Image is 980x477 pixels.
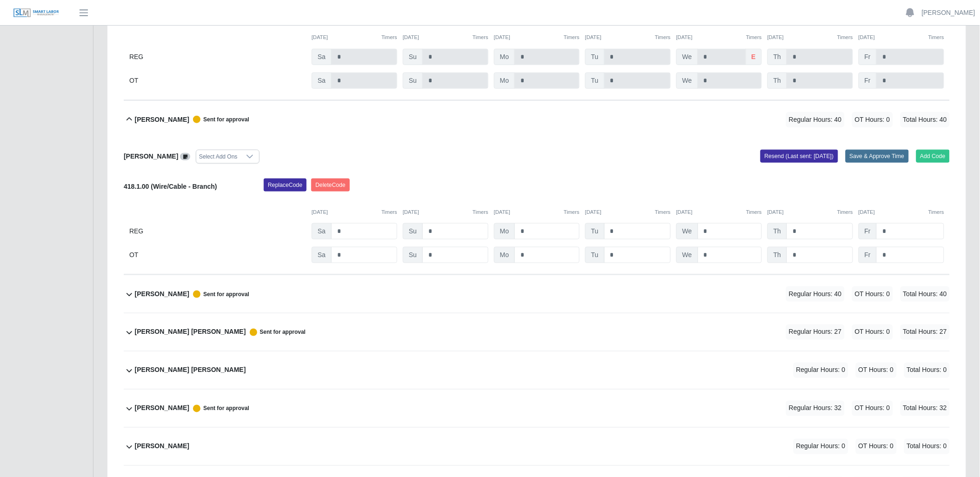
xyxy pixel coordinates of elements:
div: [DATE] [585,33,671,41]
span: Total Hours: 27 [900,325,950,340]
span: Total Hours: 32 [900,401,950,416]
span: Sent for approval [246,329,306,336]
div: [DATE] [767,208,853,216]
span: Regular Hours: 0 [793,363,848,378]
button: Timers [837,208,853,216]
span: Regular Hours: 27 [786,325,845,340]
button: Timers [655,33,671,41]
button: [PERSON_NAME] [PERSON_NAME] Sent for approval Regular Hours: 27 OT Hours: 0 Total Hours: 27 [124,313,950,351]
span: OT Hours: 0 [856,439,897,454]
span: Mo [494,247,515,263]
b: [PERSON_NAME] [135,289,189,299]
button: [PERSON_NAME] Regular Hours: 0 OT Hours: 0 Total Hours: 0 [124,428,950,465]
button: Timers [655,208,671,216]
span: Su [403,73,423,89]
span: Sent for approval [189,291,249,298]
div: [DATE] [494,208,580,216]
div: [DATE] [312,33,397,41]
div: [DATE] [312,208,397,216]
span: We [676,223,698,239]
span: Sa [312,73,332,89]
span: Th [767,73,787,89]
span: OT Hours: 0 [852,112,893,127]
button: Timers [381,208,397,216]
div: Select Add Ons [196,150,240,163]
span: Fr [859,223,877,239]
button: Save & Approve Time [846,150,909,163]
b: [PERSON_NAME] [135,404,189,413]
div: OT [129,73,306,89]
span: Th [767,247,787,263]
button: Timers [746,33,762,41]
b: [PERSON_NAME] [PERSON_NAME] [135,365,246,375]
div: [DATE] [676,208,762,216]
span: Total Hours: 40 [900,286,950,302]
span: Tu [585,247,605,263]
span: Mo [494,73,515,89]
span: Sa [312,247,332,263]
span: Regular Hours: 32 [786,401,845,416]
span: Fr [859,247,877,263]
span: OT Hours: 0 [852,325,893,340]
div: REG [129,49,306,65]
button: Timers [473,33,488,41]
span: Regular Hours: 40 [786,286,845,302]
b: [PERSON_NAME] [124,152,178,160]
div: [DATE] [676,33,762,41]
span: OT Hours: 0 [856,363,897,378]
span: We [676,73,698,89]
button: [PERSON_NAME] Sent for approval Regular Hours: 32 OT Hours: 0 Total Hours: 32 [124,390,950,427]
span: Th [767,223,787,239]
span: OT Hours: 0 [852,401,893,416]
div: [DATE] [767,33,853,41]
span: Tu [585,223,605,239]
div: [DATE] [403,208,488,216]
div: OT [129,247,306,263]
div: [DATE] [859,208,944,216]
span: Total Hours: 0 [904,363,950,378]
span: Sent for approval [189,405,249,412]
button: [PERSON_NAME] [PERSON_NAME] Regular Hours: 0 OT Hours: 0 Total Hours: 0 [124,351,950,389]
span: Total Hours: 0 [904,439,950,454]
span: Su [403,247,423,263]
span: Tu [585,73,605,89]
a: [PERSON_NAME] [922,8,975,18]
span: Sent for approval [189,116,249,123]
span: Regular Hours: 0 [793,439,848,454]
span: Su [403,49,423,65]
button: ReplaceCode [264,179,307,192]
span: Sa [312,49,332,65]
span: Total Hours: 40 [900,112,950,127]
a: View/Edit Notes [180,152,190,160]
div: [DATE] [585,208,671,216]
button: Timers [837,33,853,41]
button: Resend (Last sent: [DATE]) [760,150,838,163]
div: [DATE] [859,33,944,41]
div: REG [129,223,306,239]
span: Tu [585,49,605,65]
button: Add Code [916,150,950,163]
div: [DATE] [494,33,580,41]
span: Mo [494,223,515,239]
b: 418.1.00 (Wire/Cable - Branch) [124,183,217,190]
button: Timers [473,208,488,216]
b: [PERSON_NAME] [135,115,189,125]
span: Fr [859,73,877,89]
span: OT Hours: 0 [852,286,893,302]
button: Timers [381,33,397,41]
img: SLM Logo [13,8,60,18]
span: Th [767,49,787,65]
button: [PERSON_NAME] Sent for approval Regular Hours: 40 OT Hours: 0 Total Hours: 40 [124,275,950,313]
span: Regular Hours: 40 [786,112,845,127]
button: Timers [564,208,580,216]
button: Timers [928,33,944,41]
b: e [752,52,756,62]
button: DeleteCode [311,179,350,192]
span: We [676,247,698,263]
button: Timers [928,208,944,216]
button: [PERSON_NAME] Sent for approval Regular Hours: 40 OT Hours: 0 Total Hours: 40 [124,101,950,139]
span: Fr [859,49,877,65]
span: Sa [312,223,332,239]
span: Mo [494,49,515,65]
span: Su [403,223,423,239]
